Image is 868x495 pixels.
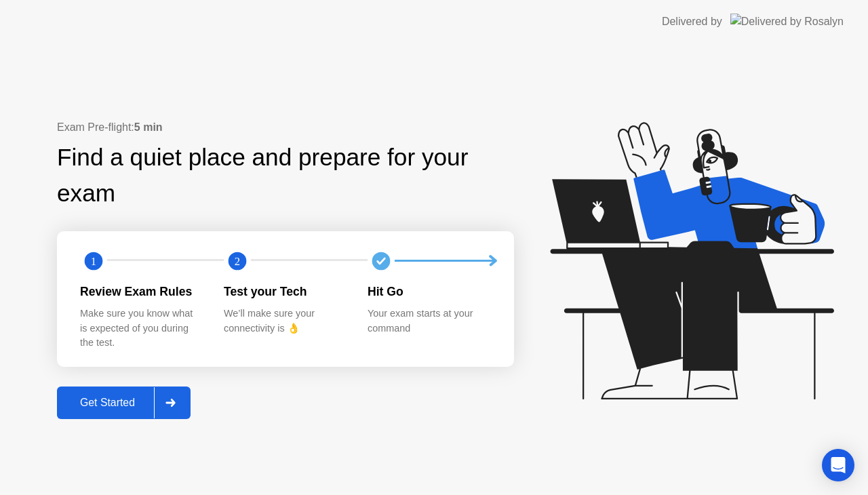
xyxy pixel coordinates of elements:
div: Delivered by [662,14,722,30]
div: Make sure you know what is expected of you during the test. [80,306,202,351]
div: We’ll make sure your connectivity is 👌 [224,306,346,336]
div: Open Intercom Messenger [822,449,854,481]
div: Find a quiet place and prepare for your exam [57,140,514,212]
button: Get Started [57,387,191,419]
b: 5 min [134,121,163,133]
text: 1 [91,254,96,267]
text: 2 [235,254,240,267]
div: Hit Go [368,283,490,300]
div: Exam Pre-flight: [57,119,514,136]
div: Get Started [61,397,154,409]
img: Delivered by Rosalyn [730,14,844,29]
div: Your exam starts at your command [368,306,490,336]
div: Review Exam Rules [80,283,202,300]
div: Test your Tech [224,283,346,300]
